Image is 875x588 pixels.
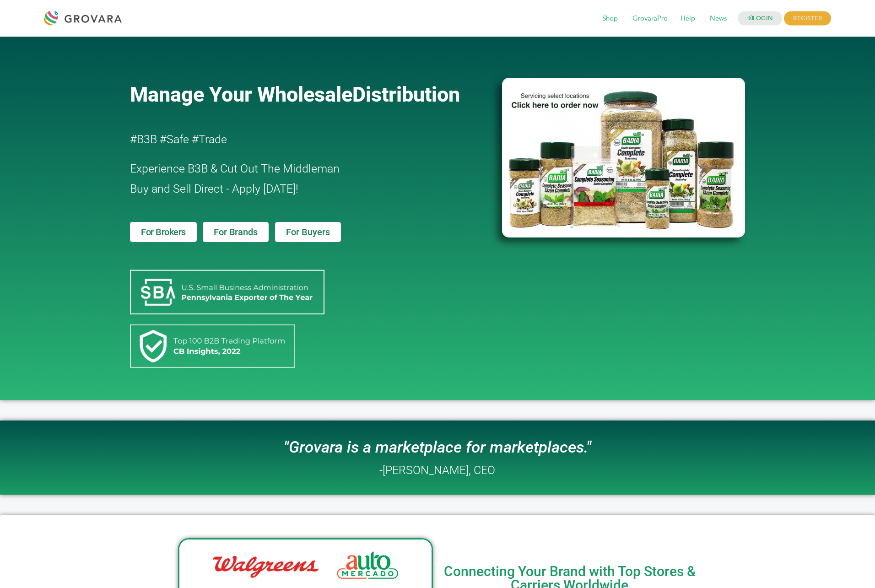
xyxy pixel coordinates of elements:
[130,82,352,107] span: Manage Your Wholesale
[130,222,197,242] a: For Brokers
[596,14,624,24] a: Shop
[626,14,674,24] a: GrovaraPro
[626,10,674,27] span: GrovaraPro
[275,222,341,242] a: For Buyers
[352,82,460,107] span: Distribution
[738,11,783,26] a: LOGIN
[130,162,340,175] span: Experience B3B & Cut Out The Middleman
[703,14,733,24] a: News
[141,227,186,237] span: For Brokers
[703,10,733,27] span: News
[596,10,624,27] span: Shop
[214,227,257,237] span: For Brands
[284,438,591,457] i: "Grovara is a marketplace for marketplaces."
[130,182,298,195] span: Buy and Sell Direct - Apply [DATE]!
[130,82,487,107] a: Manage Your WholesaleDistribution
[674,10,702,27] span: Help
[203,222,268,242] a: For Brands
[379,464,495,476] h2: -[PERSON_NAME], CEO
[674,14,702,24] a: Help
[130,129,449,150] h2: #B3B #Safe #Trade
[286,227,330,237] span: For Buyers
[784,11,831,26] span: REGISTER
